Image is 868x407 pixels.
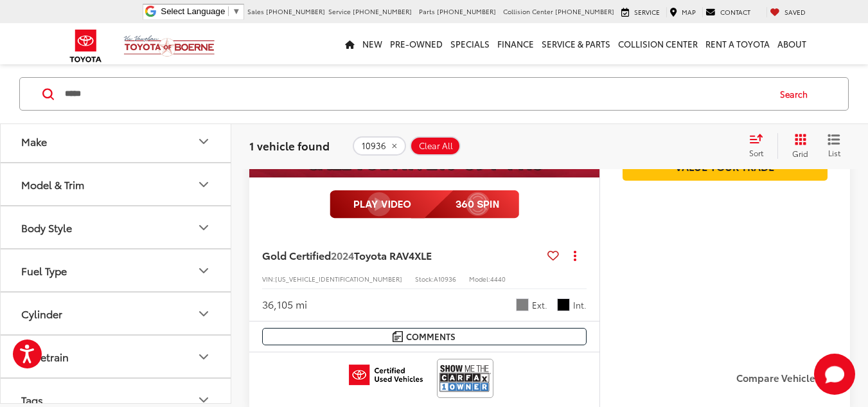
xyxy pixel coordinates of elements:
[262,274,275,284] span: VIN:
[447,23,493,64] a: Specials
[349,365,423,385] img: Toyota Certified Used Vehicles
[493,23,538,64] a: Finance
[123,35,215,57] img: Vic Vaughan Toyota of Boerne
[818,133,850,159] button: List View
[232,6,240,16] span: ▼
[555,6,614,16] span: [PHONE_NUMBER]
[1,336,232,377] button: DrivetrainDrivetrain
[666,7,699,17] a: Map
[768,78,826,110] button: Search
[62,25,110,67] img: Toyota
[573,299,587,311] span: Int.
[21,135,47,147] div: Make
[1,293,232,334] button: CylinderCylinder
[410,136,461,156] button: Clear All
[1,206,232,248] button: Body StyleBody Style
[21,264,67,276] div: Fuel Type
[196,348,211,364] div: Drivetrain
[419,6,435,16] span: Parts
[702,7,754,17] a: Contact
[828,147,840,158] span: List
[419,141,453,151] span: Clear All
[406,330,456,343] span: Comments
[1,120,232,162] button: MakeMake
[490,274,506,284] span: 4440
[331,248,354,262] span: 2024
[614,23,702,64] a: Collision Center
[196,305,211,321] div: Cylinder
[792,148,808,159] span: Grid
[249,138,330,153] span: 1 vehicle found
[359,23,386,64] a: New
[275,274,402,284] span: [US_VEHICLE_IDENTIFICATION_NUMBER]
[386,23,447,64] a: Pre-Owned
[437,6,496,16] span: [PHONE_NUMBER]
[247,6,264,16] span: Sales
[720,7,750,17] span: Contact
[749,147,763,158] span: Sort
[266,6,325,16] span: [PHONE_NUMBER]
[64,78,768,109] input: Search by Make, Model, or Keyword
[415,274,434,284] span: Stock:
[469,274,490,284] span: Model:
[516,298,529,311] span: Gray
[21,350,69,363] div: Drivetrain
[736,372,837,384] label: Compare Vehicle
[161,6,240,16] a: Select Language​
[557,298,570,311] span: Black
[196,219,211,235] div: Body Style
[328,6,351,16] span: Service
[682,7,696,17] span: Map
[634,7,660,17] span: Service
[21,307,62,320] div: Cylinder
[262,248,331,262] span: Gold Certified
[262,248,542,262] a: Gold Certified2024Toyota RAV4XLE
[814,354,855,395] svg: Start Chat
[774,23,810,64] a: About
[196,262,211,278] div: Fuel Type
[341,23,359,64] a: Home
[434,274,456,284] span: A10936
[538,23,614,64] a: Service & Parts: Opens in a new tab
[532,299,547,311] span: Ext.
[262,328,587,345] button: Comments
[574,250,576,260] span: dropdown dots
[618,7,663,17] a: Service
[784,7,806,17] span: Saved
[262,297,307,312] div: 36,105 mi
[196,133,211,149] div: Make
[353,6,412,16] span: [PHONE_NUMBER]
[1,163,232,205] button: Model & TrimModel & Trim
[393,331,403,342] img: Comments
[21,221,72,233] div: Body Style
[196,176,211,192] div: Model & Trim
[21,393,43,406] div: Tags
[21,178,84,190] div: Model & Trim
[439,361,491,395] img: View CARFAX report
[503,6,553,16] span: Collision Center
[564,244,587,267] button: Actions
[814,354,855,395] button: Toggle Chat Window
[353,136,406,156] button: remove 10936
[161,6,225,16] span: Select Language
[743,133,777,159] button: Select sort value
[766,7,809,17] a: My Saved Vehicles
[1,249,232,291] button: Fuel TypeFuel Type
[196,392,211,407] div: Tags
[362,141,386,151] span: 10936
[777,133,818,159] button: Grid View
[702,23,774,64] a: Rent a Toyota
[354,248,414,262] span: Toyota RAV4
[330,190,519,219] img: full motion video
[414,248,432,262] span: XLE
